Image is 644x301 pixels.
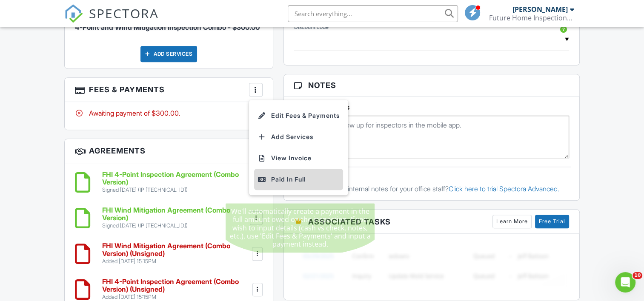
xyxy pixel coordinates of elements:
[284,74,579,97] h3: Notes
[64,11,159,29] a: SPECTORA
[489,14,574,22] div: Future Home Inspections Inc
[102,242,250,265] a: FHI Wind Mitigation Agreement (Combo Version) (Unsigned) Added [DATE] 15:15PM
[290,184,573,193] p: Want timestamped internal notes for your office staff?
[89,4,159,22] span: SPECTORA
[65,78,272,102] h3: Fees & Payments
[102,222,248,229] div: Signed [DATE] (IP [TECHNICAL_ID])
[288,5,458,22] input: Search everything...
[615,272,635,292] iframe: Intercom live chat
[633,272,642,279] span: 10
[102,207,248,229] a: FHI Wind Mitigation Agreement (Combo Version) Signed [DATE] (IP [TECHNICAL_ID])
[102,278,250,293] h6: FHI 4-Point Inspection Agreement (Combo Version) (Unsigned)
[140,46,197,62] div: Add Services
[449,185,559,193] a: Click here to trial Spectora Advanced.
[102,171,249,186] h6: FHI 4-Point Inspection Agreement (Combo Version)
[102,258,250,265] div: Added [DATE] 15:15PM
[492,215,532,228] a: Learn More
[308,216,391,227] span: Associated Tasks
[102,294,250,301] div: Added [DATE] 15:15PM
[102,242,250,257] h6: FHI Wind Mitigation Agreement (Combo Version) (Unsigned)
[64,4,83,23] img: The Best Home Inspection Software - Spectora
[75,108,262,118] div: Awaiting payment of $300.00.
[102,187,249,193] div: Signed [DATE] (IP [TECHNICAL_ID])
[290,176,573,184] div: Office Notes
[65,139,272,163] h3: Agreements
[294,240,569,291] img: blurred-tasks-251b60f19c3f713f9215ee2a18cbf2105fc2d72fcd585247cf5e9ec0c957c1dd.png
[102,278,250,301] a: FHI 4-Point Inspection Agreement (Combo Version) (Unsigned) Added [DATE] 15:15PM
[535,215,569,228] a: Free Trial
[512,5,568,14] div: [PERSON_NAME]
[75,23,260,31] span: 4-Point and Wind Mitigation Inspection Combo - $300.00
[294,103,569,111] h5: Inspector Notes
[102,171,249,193] a: FHI 4-Point Inspection Agreement (Combo Version) Signed [DATE] (IP [TECHNICAL_ID])
[102,207,248,221] h6: FHI Wind Mitigation Agreement (Combo Version)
